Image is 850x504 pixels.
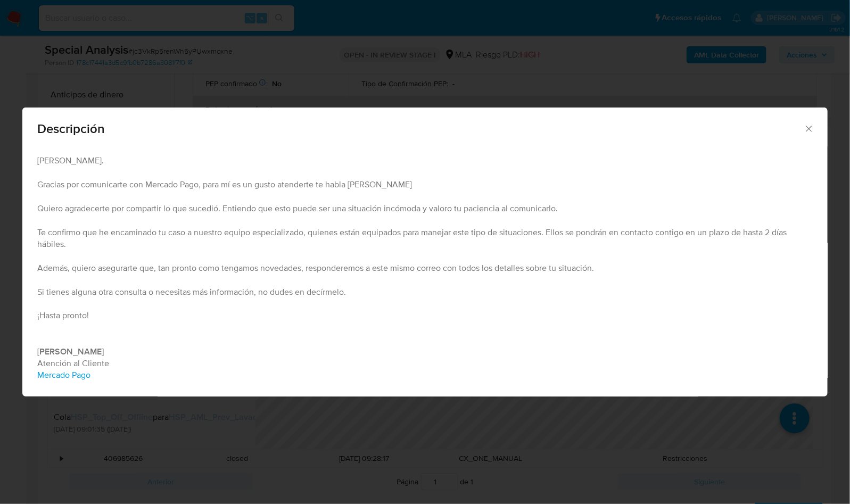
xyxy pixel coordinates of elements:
span: Te confirmo que he encaminado tu caso a nuestro equipo especializado, quienes están equipados par... [37,226,789,250]
span: [PERSON_NAME]. [37,154,104,167]
span: Gracias por comunicarte con Mercado Pago, para mí es un gusto atenderte te habla [PERSON_NAME] [37,178,412,191]
span: Descripción [37,122,804,135]
span: Atención al Cliente [37,357,109,369]
strong: [PERSON_NAME] [37,345,104,358]
span: Si tienes alguna otra consulta o necesitas más información, no dudes en decírmelo. [37,286,346,298]
span: Además, quiero asegurarte que, tan pronto como tengamos novedades, responderemos a este mismo cor... [37,262,594,274]
button: Cerrar [804,123,813,133]
a: Mercado Pago [37,369,90,381]
span: Quiero agradecerte por compartir lo que sucedió. Entiendo que esto puede ser una situación incómo... [37,202,558,214]
span: ¡Hasta pronto! [37,309,89,321]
